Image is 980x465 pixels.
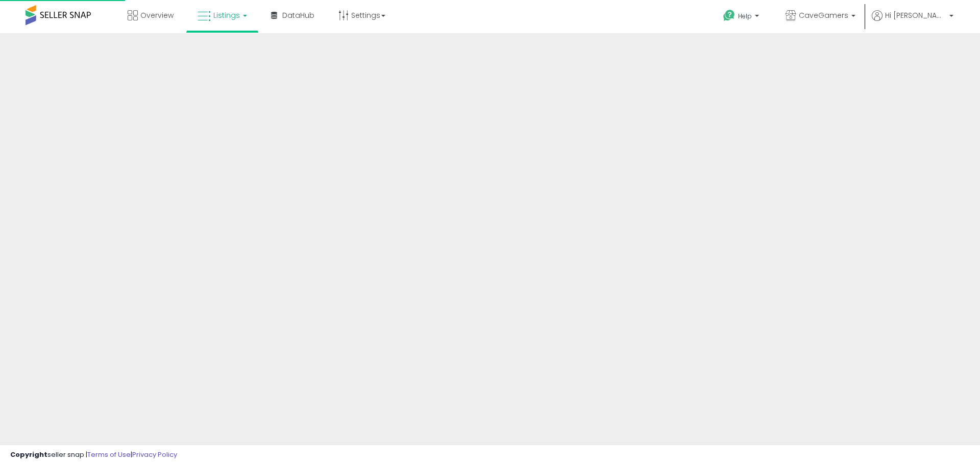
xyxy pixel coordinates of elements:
[799,10,848,20] span: CaveGamers
[132,450,177,459] a: Privacy Policy
[10,450,177,460] div: seller snap | |
[87,450,131,459] a: Terms of Use
[872,10,953,33] a: Hi [PERSON_NAME]
[885,10,946,20] span: Hi [PERSON_NAME]
[10,450,47,459] strong: Copyright
[140,10,174,20] span: Overview
[738,12,752,20] span: Help
[723,9,736,22] i: Get Help
[715,2,769,33] a: Help
[213,10,240,20] span: Listings
[282,10,314,20] span: DataHub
